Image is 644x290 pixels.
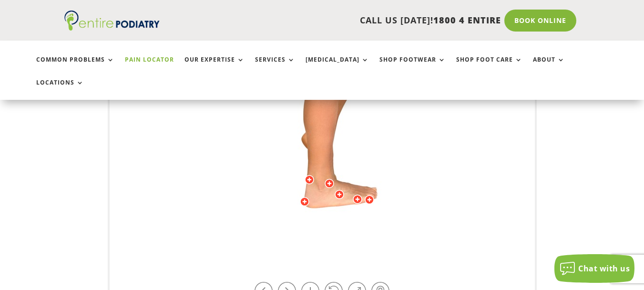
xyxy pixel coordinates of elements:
[379,56,446,77] a: Shop Footwear
[182,14,501,27] p: CALL US [DATE]!
[554,254,634,283] button: Chat with us
[456,56,522,77] a: Shop Foot Care
[36,56,114,77] a: Common Problems
[64,11,160,31] img: logo (1)
[433,14,501,26] span: 1800 4 ENTIRE
[255,56,295,77] a: Services
[64,23,160,32] a: Entire Podiatry
[125,56,174,77] a: Pain Locator
[578,263,630,274] span: Chat with us
[533,56,565,77] a: About
[184,56,245,77] a: Our Expertise
[504,10,576,32] a: Book Online
[36,79,84,100] a: Locations
[306,56,369,77] a: [MEDICAL_DATA]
